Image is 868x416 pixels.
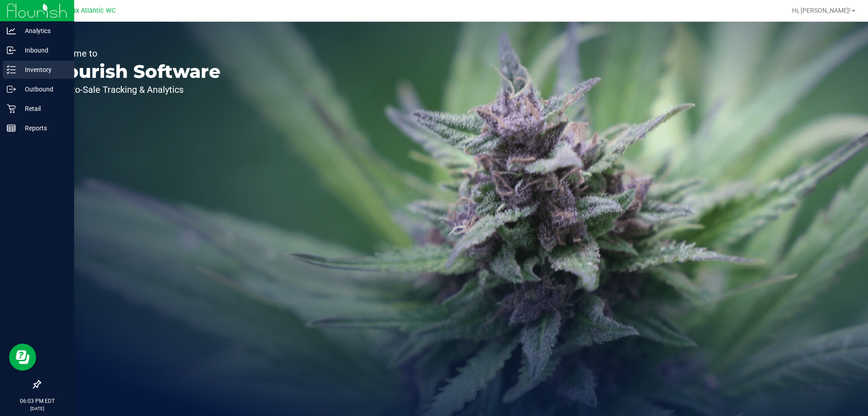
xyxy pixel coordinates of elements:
[49,85,221,94] p: Seed-to-Sale Tracking & Analytics
[49,49,221,58] p: Welcome to
[16,64,70,75] p: Inventory
[7,26,16,35] inline-svg: Analytics
[7,46,16,55] inline-svg: Inbound
[9,344,36,371] iframe: Resource center
[16,84,70,95] p: Outbound
[16,123,70,134] p: Reports
[69,7,116,14] span: Jax Atlantic WC
[7,65,16,74] inline-svg: Inventory
[7,104,16,113] inline-svg: Retail
[16,25,70,36] p: Analytics
[4,405,70,412] p: [DATE]
[792,7,851,14] span: Hi, [PERSON_NAME]!
[49,62,221,81] p: Flourish Software
[7,124,16,133] inline-svg: Reports
[7,85,16,94] inline-svg: Outbound
[16,103,70,114] p: Retail
[16,45,70,56] p: Inbound
[4,397,70,405] p: 06:03 PM EDT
